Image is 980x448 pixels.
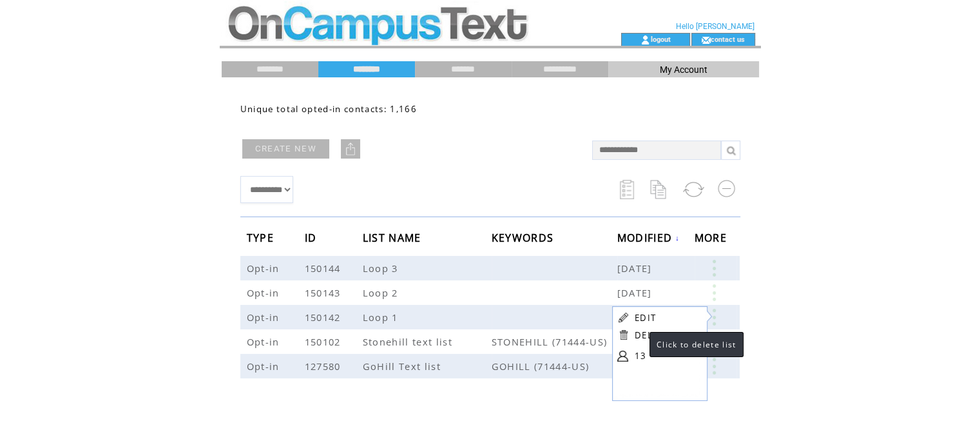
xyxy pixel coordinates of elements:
[617,234,680,242] a: MODIFIED↓
[305,335,344,348] span: 150102
[305,286,344,299] span: 150143
[344,142,357,155] img: upload.png
[363,360,444,373] span: GoHill Text list
[676,22,754,31] span: Hello [PERSON_NAME]
[247,262,283,275] span: Opt-in
[635,329,669,341] a: DELETE
[492,335,617,348] span: STONEHILL (71444-US)
[305,228,320,251] span: ID
[363,262,401,275] span: Loop 3
[305,360,344,373] span: 127580
[617,228,676,251] span: MODIFIED
[650,35,670,43] a: logout
[247,228,277,251] span: TYPE
[492,233,557,241] a: KEYWORDS
[657,339,736,350] span: Click to delete list
[492,360,617,373] span: GOHILL (71444-US)
[695,228,730,251] span: MORE
[363,335,456,348] span: Stonehill text list
[363,233,425,241] a: LIST NAME
[635,312,656,324] a: EDIT
[711,35,745,43] a: contact us
[247,311,283,324] span: Opt-in
[635,346,699,365] a: 13
[242,139,329,159] a: CREATE NEW
[240,103,417,115] span: Unique total opted-in contacts: 1,166
[363,286,401,299] span: Loop 2
[247,286,283,299] span: Opt-in
[247,233,277,241] a: TYPE
[363,311,401,324] span: Loop 1
[617,262,655,275] span: [DATE]
[660,64,707,75] span: My Account
[640,35,650,45] img: account_icon.gif
[363,228,425,251] span: LIST NAME
[247,335,283,348] span: Opt-in
[305,262,344,275] span: 150144
[617,286,655,299] span: [DATE]
[247,360,283,373] span: Opt-in
[305,311,344,324] span: 150142
[305,233,320,241] a: ID
[701,35,711,45] img: contact_us_icon.gif
[492,228,557,251] span: KEYWORDS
